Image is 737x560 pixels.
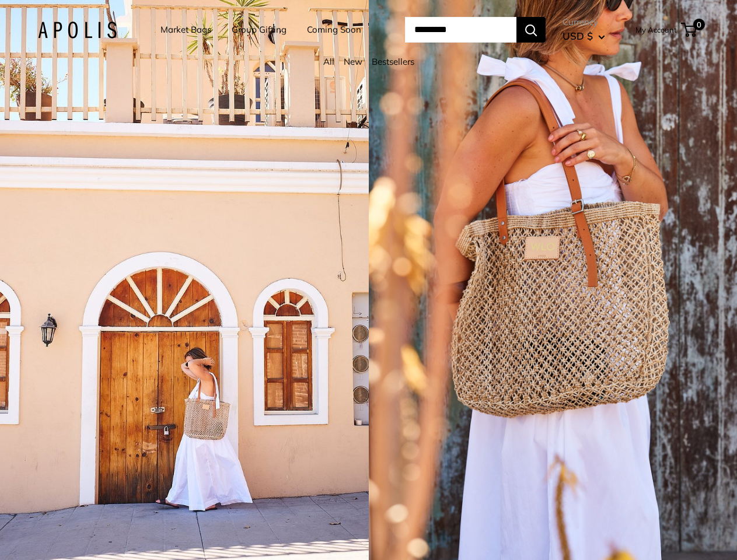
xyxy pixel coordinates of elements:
a: Market Bags [160,22,211,38]
a: Bestsellers [372,56,414,67]
span: Currency [563,14,605,30]
img: Apolis [38,22,117,38]
a: All [323,56,334,67]
a: New [344,56,362,67]
a: 0 [682,23,697,37]
input: Search... [405,17,516,43]
span: USD $ [563,30,593,42]
span: 0 [693,19,705,30]
button: USD $ [563,27,605,45]
a: Group Gifting [232,22,287,38]
a: Coming Soon [307,22,361,38]
button: Search [516,17,546,43]
a: My Account [635,23,677,37]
